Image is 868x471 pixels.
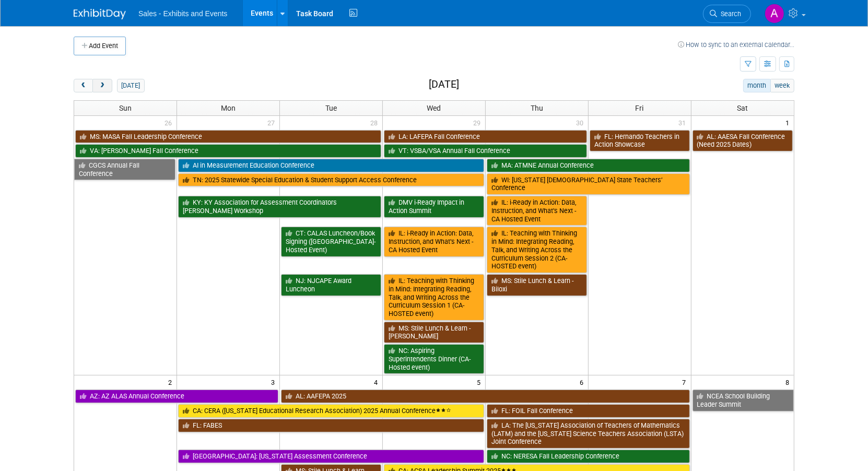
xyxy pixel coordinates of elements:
[579,375,588,388] span: 6
[636,104,644,112] span: Fri
[384,274,484,321] a: IL: Teaching with Thinking in Mind: Integrating Reading, Talk, and Writing Across the Curriculum ...
[427,104,441,112] span: Wed
[384,196,484,217] a: DMV i-Ready Impact in Action Summit
[325,104,337,112] span: Tue
[717,10,741,18] span: Search
[178,419,484,432] a: FL: FABES
[678,41,794,49] a: How to sync to an external calendar...
[138,9,227,18] span: Sales - Exhibits and Events
[784,375,794,388] span: 8
[693,390,794,411] a: NCEA School Building Leader Summit
[784,116,794,129] span: 1
[487,450,690,463] a: NC: NERESA Fall Leadership Conference
[384,227,484,256] a: IL: i-Ready in Action: Data, Instruction, and What’s Next - CA Hosted Event
[531,104,543,112] span: Thu
[270,375,279,388] span: 3
[178,404,484,418] a: CA: CERA ([US_STATE] Educational Research Association) 2025 Annual Conference
[75,390,278,403] a: AZ: AZ ALAS Annual Conference
[281,390,689,403] a: AL: AAFEPA 2025
[74,9,126,19] img: ExhibitDay
[373,375,382,388] span: 4
[472,116,485,129] span: 29
[119,104,132,112] span: Sun
[92,79,112,92] button: next
[281,227,381,256] a: CT: CALAS Luncheon/Book Signing ([GEOGRAPHIC_DATA]-Hosted Event)
[765,4,784,23] img: Albert Martinez
[167,375,177,388] span: 2
[693,130,793,151] a: AL: AAESA Fall Conference (Need 2025 Dates)
[384,130,587,144] a: LA: LAFEPA Fall Conference
[743,79,771,92] button: month
[281,274,381,296] a: NJ: NJCAPE Award Luncheon
[384,144,587,158] a: VT: VSBA/VSA Annual Fall Conference
[487,196,587,226] a: IL: i-Ready in Action: Data, Instruction, and What’s Next - CA Hosted Event
[575,116,588,129] span: 30
[590,130,690,151] a: FL: Hernando Teachers in Action Showcase
[487,173,690,195] a: WI: [US_STATE] [DEMOGRAPHIC_DATA] State Teachers’ Conference
[178,196,381,217] a: KY: KY Association for Assessment Coordinators [PERSON_NAME] Workshop
[770,79,794,92] button: week
[737,104,748,112] span: Sat
[703,5,751,23] a: Search
[178,450,484,463] a: [GEOGRAPHIC_DATA]: [US_STATE] Assessment Conference
[266,116,279,129] span: 27
[178,173,484,187] a: TN: 2025 Statewide Special Education & Student Support Access Conference
[178,159,484,172] a: AI in Measurement Education Conference
[75,130,381,144] a: MS: MASA Fall Leadership Conference
[487,274,587,296] a: MS: Stile Lunch & Learn - Biloxi
[117,79,145,92] button: [DATE]
[384,322,484,343] a: MS: Stile Lunch & Learn - [PERSON_NAME]
[476,375,485,388] span: 5
[75,144,381,158] a: VA: [PERSON_NAME] Fall Conference
[682,375,691,388] span: 7
[487,404,690,418] a: FL: FOIL Fall Conference
[678,116,691,129] span: 31
[487,419,690,449] a: LA: The [US_STATE] Association of Teachers of Mathematics (LATM) and the [US_STATE] Science Teach...
[74,159,175,180] a: CGCS Annual Fall Conference
[369,116,382,129] span: 28
[221,104,236,112] span: Mon
[384,344,484,374] a: NC: Aspiring Superintendents Dinner (CA-Hosted event)
[429,79,459,90] h2: [DATE]
[487,159,690,172] a: MA: ATMNE Annual Conference
[163,116,177,129] span: 26
[74,37,126,55] button: Add Event
[487,227,587,273] a: IL: Teaching with Thinking in Mind: Integrating Reading, Talk, and Writing Across the Curriculum ...
[74,79,93,92] button: prev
